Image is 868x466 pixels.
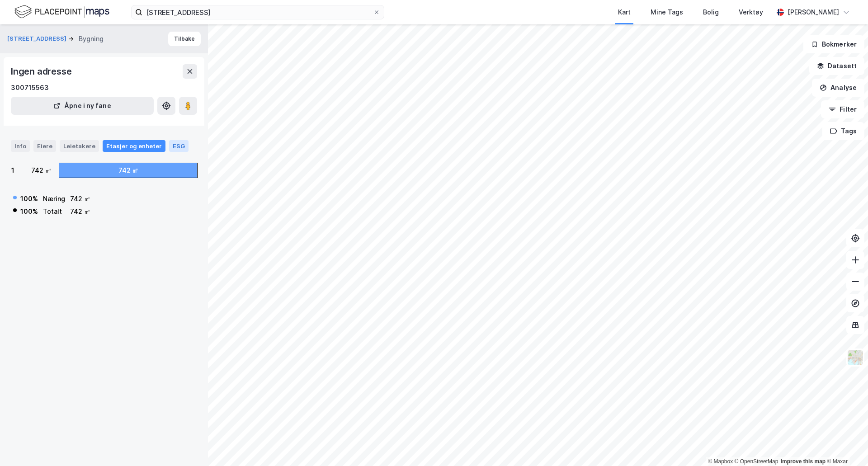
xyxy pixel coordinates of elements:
div: Totalt [43,206,65,217]
div: 742 ㎡ [70,206,90,217]
input: Søk på adresse, matrikkel, gårdeiere, leietakere eller personer [142,5,373,19]
div: 1 [11,165,14,176]
div: 100 % [20,193,38,204]
button: [STREET_ADDRESS] [7,34,68,43]
div: Eiere [33,140,56,152]
img: logo.f888ab2527a4732fd821a326f86c7f29.svg [14,4,109,20]
a: Mapbox [708,458,733,465]
div: 100 % [20,206,38,217]
div: 742 ㎡ [118,165,138,176]
div: ESG [169,140,189,152]
button: Tilbake [168,32,201,46]
a: OpenStreetMap [735,458,778,465]
iframe: Chat Widget [823,423,868,466]
button: Analyse [812,79,864,97]
button: Datasett [809,57,864,75]
div: 300715563 [11,82,49,93]
a: Improve this map [781,458,826,465]
img: Z [847,349,864,366]
div: Info [11,140,30,152]
div: Næring [43,193,65,204]
div: Bolig [703,7,719,18]
div: Bygning [79,33,104,44]
button: Åpne i ny fane [11,97,154,115]
div: 742 ㎡ [31,165,52,176]
button: Filter [821,100,864,118]
div: Mine Tags [651,7,683,18]
div: Ingen adresse [11,64,73,79]
div: Verktøy [739,7,763,18]
div: [PERSON_NAME] [788,7,839,18]
button: Bokmerker [803,35,864,53]
button: Tags [822,122,864,140]
div: 742 ㎡ [70,193,90,204]
div: Etasjer og enheter [106,142,162,150]
div: Kontrollprogram for chat [823,423,868,466]
div: Kart [618,7,631,18]
div: Leietakere [60,140,99,152]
